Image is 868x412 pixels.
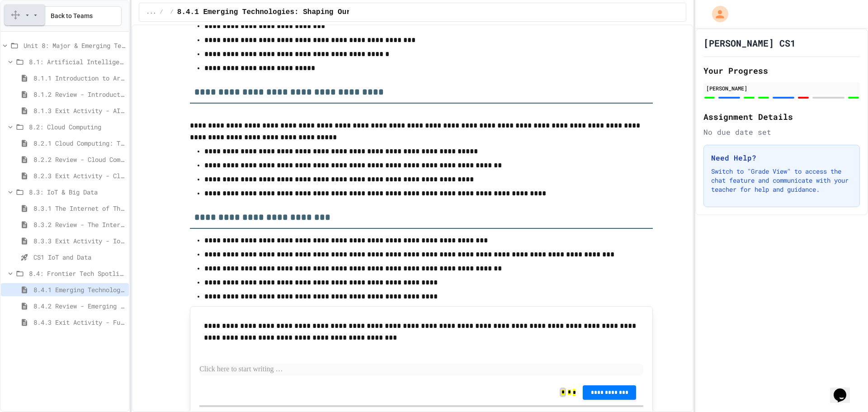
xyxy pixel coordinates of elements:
[33,90,125,99] span: 8.1.2 Review - Introduction to Artificial Intelligence
[33,106,125,115] span: 8.1.3 Exit Activity - AI Detective
[33,155,125,164] span: 8.2.2 Review - Cloud Computing
[703,110,860,123] h2: Assignment Details
[703,37,796,49] h1: [PERSON_NAME] CS1
[160,9,163,16] span: /
[33,285,125,294] span: 8.4.1 Emerging Technologies: Shaping Our Digital Future
[703,4,731,24] div: My Account
[29,122,125,132] span: 8.2: Cloud Computing
[33,220,125,229] span: 8.3.2 Review - The Internet of Things and Big Data
[33,171,125,180] span: 8.2.3 Exit Activity - Cloud Service Detective
[33,73,125,83] span: 8.1.1 Introduction to Artificial Intelligence
[706,84,857,92] div: [PERSON_NAME]
[29,187,125,197] span: 8.3: IoT & Big Data
[703,64,860,77] h2: Your Progress
[33,317,125,327] span: 8.4.3 Exit Activity - Future Tech Challenge
[146,9,156,16] span: ...
[29,269,125,278] span: 8.4: Frontier Tech Spotlight
[177,7,416,18] span: 8.4.1 Emerging Technologies: Shaping Our Digital Future
[33,138,125,148] span: 8.2.1 Cloud Computing: Transforming the Digital World
[33,301,125,311] span: 8.4.2 Review - Emerging Technologies: Shaping Our Digital Future
[24,12,32,17] gw-toolbardropdownbutton: Prediction
[29,57,125,66] span: 8.1: Artificial Intelligence Basics
[830,376,859,403] iframe: chat widget
[8,6,122,26] button: Back to Teams
[33,236,125,246] span: 8.3.3 Exit Activity - IoT Data Detective Challenge
[24,41,125,50] span: Unit 8: Major & Emerging Technologies
[711,152,852,163] h3: Need Help?
[170,9,174,16] span: /
[711,167,852,194] p: Switch to "Grade View" to access the chat feature and communicate with your teacher for help and ...
[703,127,860,137] div: No due date set
[33,204,125,213] span: 8.3.1 The Internet of Things and Big Data: Our Connected Digital World
[33,252,125,262] span: CS1 IoT and Data
[32,12,39,17] gw-toolbardropdownbutton: Talk&Type
[51,11,93,21] span: Back to Teams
